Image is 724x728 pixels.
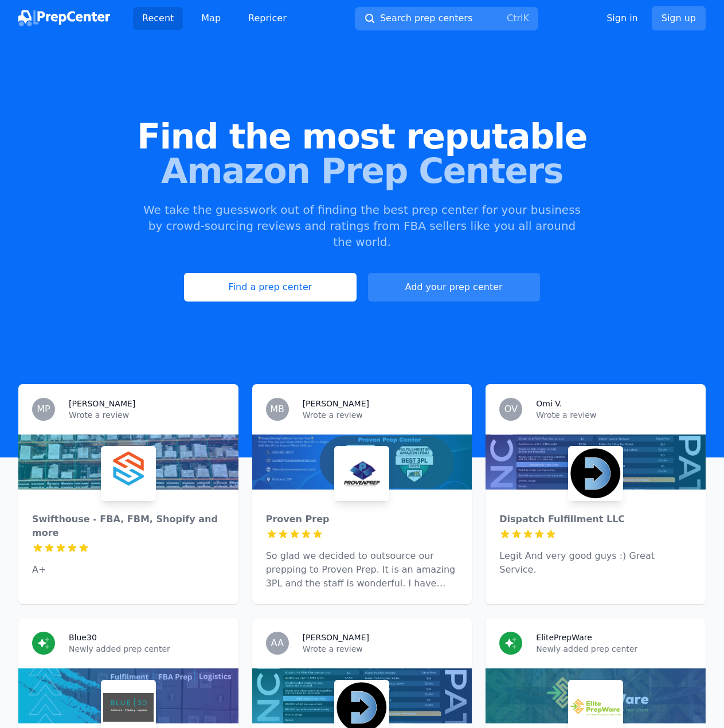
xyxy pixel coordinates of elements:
[303,398,369,409] h3: [PERSON_NAME]
[499,512,692,526] div: Dispatch Fulfillment LLC
[303,409,459,421] p: Wrote a review
[69,409,225,421] p: Wrote a review
[239,7,296,30] a: Repricer
[142,202,582,250] p: We take the guesswork out of finding the best prep center for your business by crowd-sourcing rev...
[18,10,110,26] img: PrepCenter
[523,13,529,24] kbd: K
[192,7,230,30] a: Map
[103,448,154,499] img: Swifthouse - FBA, FBM, Shopify and more
[536,409,692,421] p: Wrote a review
[303,632,369,643] h3: [PERSON_NAME]
[32,512,225,540] div: Swifthouse - FBA, FBM, Shopify and more
[355,7,538,30] button: Search prep centersCtrlK
[266,512,459,526] div: Proven Prep
[380,11,472,25] span: Search prep centers
[368,273,540,302] a: Add your prep center
[69,643,225,655] p: Newly added prep center
[536,632,592,643] h3: ElitePrepWare
[606,11,638,25] a: Sign in
[37,405,50,414] span: MP
[536,398,562,409] h3: Omi V.
[69,398,135,409] h3: [PERSON_NAME]
[266,549,459,590] p: So glad we decided to outsource our prepping to Proven Prep. It is an amazing 3PL and the staff i...
[18,384,238,604] a: MP[PERSON_NAME]Wrote a reviewSwifthouse - FBA, FBM, Shopify and moreSwifthouse - FBA, FBM, Shopif...
[486,384,706,604] a: OVOmi V.Wrote a reviewDispatch Fulfillment LLCDispatch Fulfillment LLCLegit And very good guys :)...
[252,384,472,604] a: MB[PERSON_NAME]Wrote a reviewProven PrepProven PrepSo glad we decided to outsource our prepping t...
[271,639,283,648] span: AA
[270,405,284,414] span: MB
[133,7,183,30] a: Recent
[18,119,706,154] span: Find the most reputable
[504,405,518,414] span: OV
[303,643,459,655] p: Wrote a review
[652,6,706,30] a: Sign up
[18,154,706,188] span: Amazon Prep Centers
[32,563,225,577] p: A+
[536,643,692,655] p: Newly added prep center
[570,448,621,499] img: Dispatch Fulfillment LLC
[336,448,387,499] img: Proven Prep
[69,632,97,643] h3: Blue30
[184,273,356,302] a: Find a prep center
[507,13,523,24] kbd: Ctrl
[499,549,692,577] p: Legit And very good guys :) Great Service.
